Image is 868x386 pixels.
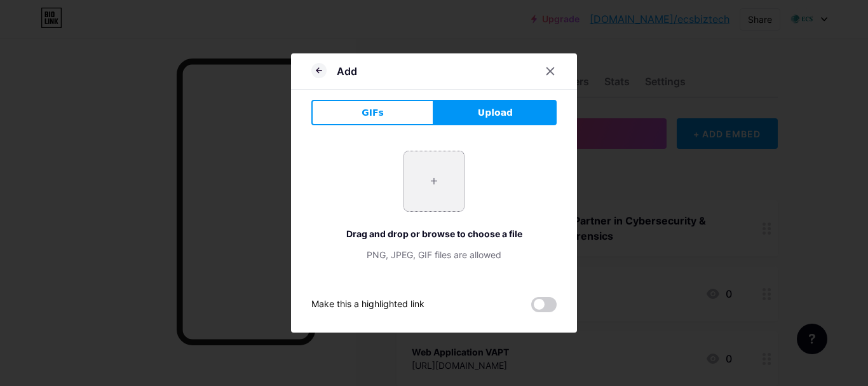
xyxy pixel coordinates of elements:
span: Upload [478,106,513,120]
div: Drag and drop or browse to choose a file [311,227,557,240]
button: Upload [434,100,557,125]
div: PNG, JPEG, GIF files are allowed [311,248,557,261]
div: Add [337,64,357,79]
div: Make this a highlighted link [311,297,424,312]
span: GIFs [362,106,384,120]
button: GIFs [311,100,434,125]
